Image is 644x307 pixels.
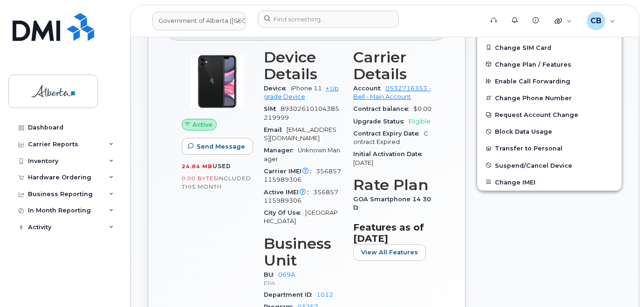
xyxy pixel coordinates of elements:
span: BU [264,271,278,278]
span: 356857115989306 [264,189,338,204]
span: 89302610104385219999 [264,105,339,121]
img: iPhone_11.jpg [189,54,245,109]
span: iPhone 11 [291,85,322,92]
span: SIM [264,105,281,112]
button: Send Message [182,138,253,155]
p: EPA [264,279,342,287]
span: City Of Use [264,209,305,216]
button: Change IMEI [477,174,622,191]
span: Enable Call Forwarding [495,78,570,85]
span: View All Features [361,248,418,257]
span: Manager [264,147,298,154]
span: used [212,163,231,170]
a: 1012 [316,291,333,298]
span: CB [590,15,602,27]
span: Email [264,126,287,133]
span: Unknown Manager [264,147,340,162]
a: Government of Alberta (GOA) [152,12,246,30]
span: Carrier IMEI [264,168,316,175]
div: Quicklinks [548,12,578,30]
button: Change SIM Card [477,39,622,56]
button: View All Features [353,244,426,261]
span: Device [264,85,291,92]
span: Initial Activation Date [353,150,427,157]
span: [DATE] [353,159,373,166]
button: Change Plan / Features [477,56,622,73]
a: 069A [278,271,295,278]
h3: Device Details [264,49,342,82]
span: Contract balance [353,105,413,112]
button: Block Data Usage [477,123,622,140]
input: Find something... [258,11,399,27]
span: [EMAIL_ADDRESS][DOMAIN_NAME] [264,126,336,142]
h3: Rate Plan [353,177,432,193]
button: Request Account Change [477,106,622,123]
span: Eligible [409,118,431,125]
span: Contract Expiry Date [353,130,424,137]
span: Suspend/Cancel Device [495,162,572,169]
h3: Features as of [DATE] [353,222,432,244]
span: included this month [182,175,251,190]
span: Active IMEI [264,189,313,196]
h3: Carrier Details [353,49,432,82]
span: 0.00 Bytes [182,175,217,182]
span: Change Plan / Features [495,61,571,68]
span: 24.84 MB [182,163,212,170]
button: Enable Call Forwarding [477,73,622,89]
button: Suspend/Cancel Device [477,157,622,174]
button: Transfer to Personal [477,140,622,157]
span: Account [353,85,385,92]
h3: Business Unit [264,235,342,269]
button: Change Phone Number [477,89,622,106]
span: Upgrade Status [353,118,409,125]
span: Active [192,120,212,129]
span: GOA Smartphone 14 30D [353,196,431,211]
a: 0532716353 - Bell - Main Account [353,85,431,100]
span: Send Message [197,142,245,151]
div: Carmen Borgess [580,12,622,30]
span: Department ID [264,291,316,298]
span: $0.00 [413,105,432,112]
